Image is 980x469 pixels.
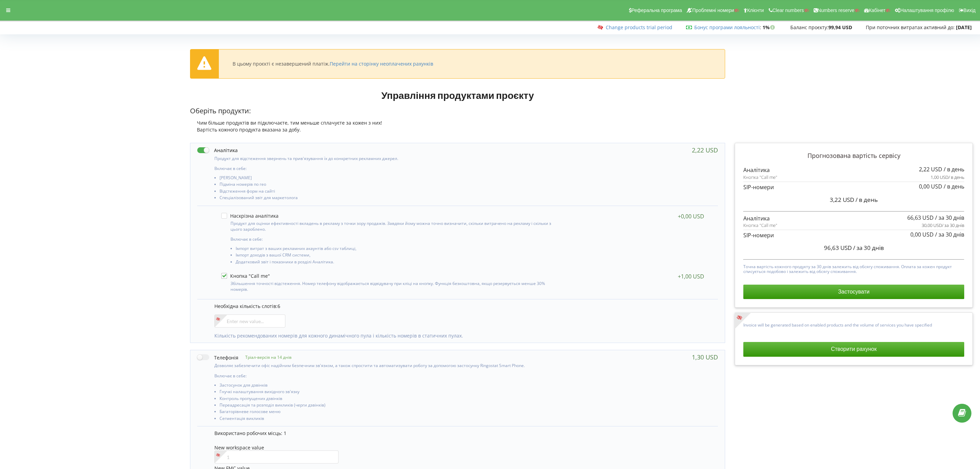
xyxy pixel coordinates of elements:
span: 0,00 USD [910,231,934,238]
input: Enter new value... [214,314,285,328]
li: Підміна номерів по гео [220,182,562,188]
p: Дозволяє забезпечити офіс надійним безпечним зв'язком, а також спростити та автоматизувати роботу... [214,363,562,368]
span: 0,00 USD [919,183,942,190]
li: Багаторівневе голосове меню [220,409,562,416]
button: Створити рахунок [743,342,964,356]
span: New workspace value [214,444,264,451]
p: Invoice will be generated based on enabled products and the volume of services you have specified [743,321,964,328]
span: Вихід [964,8,976,13]
span: / за 30 днів [853,244,884,252]
p: Кількість рекомендованих номерів для кожного динамічного пула і кількість номерів в статичних пулах. [214,332,711,339]
span: / в день [948,174,964,180]
span: При поточних витратах активний до: [866,24,955,31]
p: SIP-номери [743,231,964,239]
div: 1,30 USD [692,354,718,361]
div: В цьому проєкті є незавершений платіж. [233,61,433,67]
strong: [DATE] [956,24,972,31]
a: Бонус програми лояльності [694,24,760,31]
p: Включає в себе: [214,373,562,379]
p: Продукт для оцінки ефективності вкладень в рекламу з точки зору продажів. Завдяки йому можна точн... [231,220,559,232]
span: Реферальна програма [631,8,682,13]
p: Точна вартість кожного продукту за 30 днів залежить від обсягу споживання. Оплата за кожен продук... [743,263,964,274]
li: Сегментація викликів [220,416,562,423]
span: 2,22 USD [919,165,942,173]
li: Додатковий звіт і показники в розділі Аналітика. [236,260,559,266]
p: 1,00 USD [931,174,964,181]
div: Чим більше продуктів ви підключаєте, тим меньше сплачуєте за кожен з них! [190,119,725,126]
strong: 99,94 USD [828,24,852,31]
a: Перейти на сторінку неоплачених рахунків [330,60,433,67]
label: Кнопка "Call me" [221,273,270,279]
span: / в день [855,196,878,204]
li: Переадресація та розподіл викликів (черги дзвінків) [220,403,562,409]
span: Використано робочих місць: 1 [214,430,286,436]
span: Кнопка "Call me" [743,222,777,229]
li: Контроль пропущених дзвінків [220,396,562,403]
li: Імпорт витрат з ваших рекламних акаунтів або csv таблиці, [236,246,559,253]
span: Numbers reserve [818,8,854,13]
span: Клієнти [747,8,764,13]
p: 30,00 USD [922,222,964,229]
label: Аналітика [197,147,238,154]
p: Аналітика [743,166,964,174]
span: / за 30 днів [935,231,964,238]
li: Відстеження форм на сайті [220,189,562,195]
div: +1,00 USD [678,273,704,280]
span: Налаштування профілю [900,8,954,13]
span: 66,63 USD [907,214,934,221]
p: Оберіть продукти: [190,106,725,116]
span: / в день [944,165,964,173]
li: Гнучкі налаштування вихідного зв'язку [220,389,562,396]
p: SIP-номери [743,183,964,191]
strong: 1% [763,24,777,31]
p: Включає в себе: [231,236,559,242]
label: Наскрізна аналітика [221,213,279,219]
label: Телефонія [197,354,238,361]
span: 6 [278,303,280,309]
li: Спеціалізований звіт для маркетолога [220,195,562,202]
input: 1 [214,450,339,464]
li: Імпорт доходів з вашої CRM системи, [236,253,559,259]
p: Необхідна кількість слотів: [214,303,711,310]
span: Баланс проєкту: [790,24,828,31]
span: / за 30 днів [942,222,964,228]
span: Проблемні номери [692,8,734,13]
div: 2,22 USD [692,147,718,153]
div: +0,00 USD [678,213,704,220]
span: Clear numbers [772,8,804,13]
p: Аналітика [743,215,964,222]
p: Збільшення точності відстеження. Номер телефону відображається відвідувачу при кліці на кнопку. Ф... [231,281,559,292]
span: Кабінет [869,8,886,13]
span: Кнопка "Call me" [743,174,777,181]
p: Прогнозована вартість сервісу [743,151,964,160]
span: 96,63 USD [824,244,852,252]
li: Застосунок для дзвінків [220,383,562,389]
p: Включає в себе: [214,165,562,171]
span: : [694,24,761,31]
p: Продукт для відстеження звернень та прив'язування їх до конкретних рекламних джерел. [214,156,562,161]
span: 3,22 USD [830,196,854,204]
a: Change products trial period [606,24,672,31]
li: [PERSON_NAME] [220,175,562,182]
button: Застосувати [743,285,964,299]
div: Вартість кожного продукта вказана за добу. [190,126,725,133]
span: / в день [944,183,964,190]
p: Тріал-версія на 14 днів [238,354,292,360]
span: / за 30 днів [935,214,964,221]
h1: Управління продуктами проєкту [190,89,725,101]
